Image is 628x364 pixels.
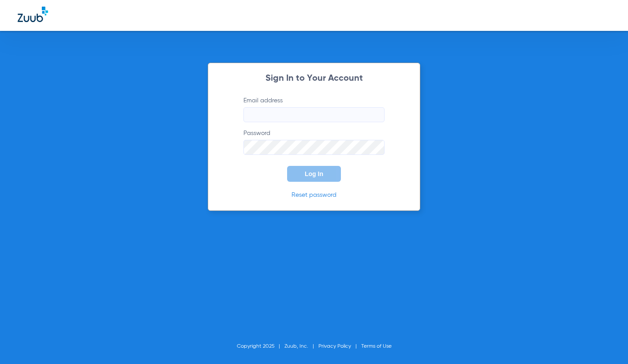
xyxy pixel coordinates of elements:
a: Reset password [292,192,336,198]
a: Privacy Policy [318,344,351,349]
input: Email address [243,107,385,122]
iframe: Chat Widget [584,322,628,364]
h2: Sign In to Your Account [230,74,398,83]
button: Log In [287,166,341,182]
img: Zuub Logo [18,7,48,22]
span: Log In [305,170,323,177]
li: Zuub, Inc. [284,342,318,351]
a: Terms of Use [361,344,392,349]
li: Copyright 2025 [237,342,284,351]
label: Password [243,129,385,155]
input: Password [243,140,385,155]
label: Email address [243,96,385,122]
